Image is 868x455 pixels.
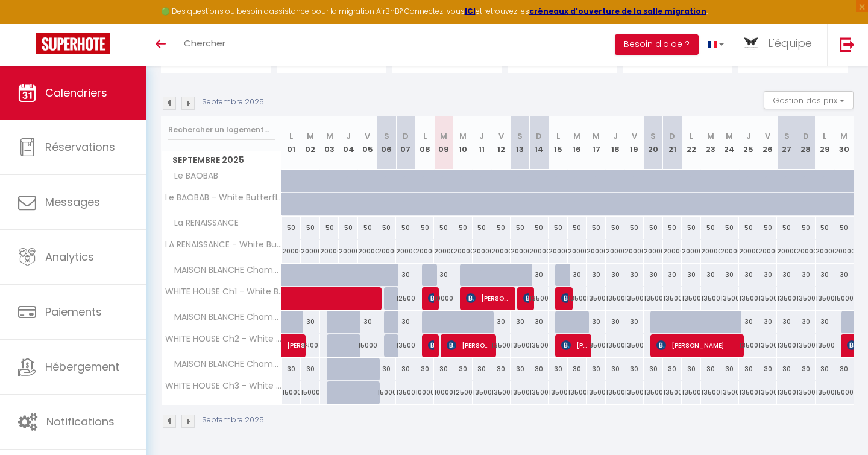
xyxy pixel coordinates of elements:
[682,116,701,170] th: 22
[536,130,542,142] abbr: D
[320,217,339,239] div: 50
[473,217,492,239] div: 50
[491,240,511,262] div: 20000
[834,358,854,380] div: 30
[45,139,115,154] span: Réservations
[428,287,435,310] span: [PERSON_NAME] Very
[733,24,827,66] a: ... L'équipe
[587,381,606,404] div: 13500
[758,217,778,239] div: 50
[561,287,568,310] span: awa goulwende [PERSON_NAME]
[726,130,733,142] abbr: M
[549,240,568,262] div: 20000
[765,130,770,142] abbr: V
[403,130,409,142] abbr: D
[168,119,275,141] input: Rechercher un logement...
[644,217,663,239] div: 50
[287,328,315,351] span: [PERSON_NAME]
[529,6,706,16] strong: créneaux d'ouverture de la salle migration
[796,334,816,357] div: 13500
[644,358,663,380] div: 30
[777,264,796,286] div: 30
[739,334,758,357] div: 13500
[377,217,397,239] div: 50
[606,311,625,333] div: 30
[720,217,740,239] div: 50
[816,116,835,170] th: 29
[358,334,377,357] div: 15000
[529,311,549,333] div: 30
[282,358,301,380] div: 30
[777,334,796,357] div: 13500
[682,381,701,404] div: 13500
[415,116,435,170] th: 08
[707,130,714,142] abbr: M
[720,358,740,380] div: 30
[632,130,637,142] abbr: V
[282,381,301,404] div: 15000
[796,217,816,239] div: 50
[529,358,549,380] div: 30
[624,116,644,170] th: 19
[163,217,242,230] span: La RENAISSANCE
[739,217,758,239] div: 50
[511,240,530,262] div: 20000
[384,130,389,142] abbr: S
[339,116,358,170] th: 04
[669,130,675,142] abbr: D
[739,311,758,333] div: 30
[434,240,453,262] div: 20000
[796,311,816,333] div: 30
[282,116,301,170] th: 01
[758,381,778,404] div: 13500
[816,264,835,286] div: 30
[777,287,796,310] div: 13500
[587,264,606,286] div: 30
[720,264,740,286] div: 30
[163,287,284,296] span: WHITE HOUSE Ch1 - White Butterfly Hotels - [GEOGRAPHIC_DATA]
[491,381,511,404] div: 13500
[415,358,435,380] div: 30
[840,37,855,52] img: logout
[663,287,682,310] div: 13500
[423,130,427,142] abbr: L
[473,381,492,404] div: 13500
[834,116,854,170] th: 30
[549,217,568,239] div: 50
[615,34,699,55] button: Besoin d'aide ?
[606,116,625,170] th: 18
[606,287,625,310] div: 13500
[163,193,284,202] span: Le BAOBAB - White Butterfly Hotels - [GEOGRAPHIC_DATA]
[777,311,796,333] div: 30
[777,116,796,170] th: 27
[529,264,549,286] div: 30
[434,287,453,310] div: 10000
[529,240,549,262] div: 20000
[163,264,284,277] span: MAISON BLANCHE Chambre 1
[663,217,682,239] div: 50
[556,130,560,142] abbr: L
[301,358,320,380] div: 30
[816,287,835,310] div: 13500
[834,217,854,239] div: 50
[568,264,587,286] div: 30
[796,358,816,380] div: 30
[606,334,625,357] div: 13500
[573,130,580,142] abbr: M
[45,304,102,319] span: Paiements
[453,116,473,170] th: 10
[796,240,816,262] div: 20000
[720,116,740,170] th: 24
[777,358,796,380] div: 30
[650,130,656,142] abbr: S
[434,358,453,380] div: 30
[587,240,606,262] div: 20000
[415,240,435,262] div: 20000
[282,240,301,262] div: 20000
[307,130,314,142] abbr: M
[816,311,835,333] div: 30
[606,217,625,239] div: 50
[453,217,473,239] div: 50
[561,334,587,357] span: [PERSON_NAME] Orisha
[587,311,606,333] div: 30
